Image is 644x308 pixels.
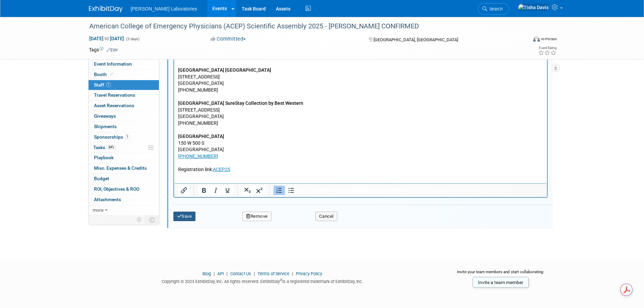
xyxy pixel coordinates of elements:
body: Rich Text Area. Press ALT-0 for help. [4,3,369,301]
a: Contact Us [230,271,251,276]
a: Budget [89,174,159,184]
span: Asset Reservations [94,103,134,108]
a: Event Information [89,59,159,69]
a: Terms of Service [258,271,289,276]
button: Italic [210,186,221,195]
li: [PERSON_NAME] ([DATE]); registered [DATE]; Doubletree Suites by [GEOGRAPHIC_DATA] (reserved [DATE... [18,128,369,135]
a: Edit [106,48,118,52]
b: [GEOGRAPHIC_DATA] [GEOGRAPHIC_DATA] [4,195,97,200]
span: Sponsorships [94,134,130,140]
span: Travel Reservations [94,92,135,98]
span: Event Information [94,61,132,67]
span: [DATE] [DATE] [89,35,124,42]
li: Dr. [PERSON_NAME], HCP, Speaker - [GEOGRAPHIC_DATA] Surestay Collection by Best Western (reserved... [18,76,369,82]
a: Attachments [89,195,159,205]
span: | [252,271,257,276]
li: [PERSON_NAME], [GEOGRAPHIC_DATA] - [GEOGRAPHIC_DATA] Surestay Collection by Best Western (reserve... [18,56,369,69]
li: [PERSON_NAME], [GEOGRAPHIC_DATA] Marketing - [GEOGRAPHIC_DATA] [GEOGRAPHIC_DATA] (reserved [DATE]... [18,36,369,43]
li: [PERSON_NAME] - He’s a local EME; registered [DATE] NOT ATTENDING per Jad [DATE]. [18,95,369,102]
a: more [89,205,159,215]
span: (3 days) [125,37,140,41]
span: to [103,36,110,41]
a: Playbook [89,153,159,163]
span: Booth [94,72,115,77]
a: Staff1 [89,80,159,90]
a: Blog [202,271,211,276]
span: Shipments [94,124,117,129]
td: Personalize Event Tab Strip [134,215,145,224]
button: Numbered list [273,186,285,195]
td: Toggle Event Tabs [145,215,159,224]
a: Sponsorships1 [89,132,159,142]
a: Giveaways [89,111,159,121]
div: Copyright © 2025 ExhibitDay, Inc. All rights reserved. ExhibitDay is a registered trademark of Ex... [89,277,436,285]
button: Save [173,212,196,221]
li: [PERSON_NAME] - US Marketing, [GEOGRAPHIC_DATA] Surestay Collection by Best Western (reserved [DA... [18,82,369,95]
a: Tasks84% [89,143,159,153]
span: Misc. Expenses & Credits [94,165,147,171]
b: ON LEAVE [18,10,39,15]
button: Bullet list [285,186,297,195]
span: ROI, Objectives & ROO [94,186,139,192]
li: [PERSON_NAME], [GEOGRAPHIC_DATA] Marketing - [GEOGRAPHIC_DATA] Surestay Collection by Best Wester... [18,43,369,56]
div: American College of Emergency Physicians (ACEP) Scientific Assembly 2025 - [PERSON_NAME] CONFIRMED [87,20,517,32]
span: | [225,271,229,276]
span: Budget [94,176,109,181]
i: Booth reservation complete [110,72,113,76]
button: Subscript [242,186,253,195]
span: Playbook [94,155,114,160]
span: [PERSON_NAME] Laboratories [131,6,197,11]
a: API [217,271,224,276]
span: 84% [107,145,116,150]
a: Shipments [89,122,159,132]
button: Superscript [254,186,265,195]
span: | [290,271,295,276]
a: Booth [89,70,159,80]
li: [PERSON_NAME], Medical [18,148,369,155]
span: | [212,271,216,276]
div: Event Format [487,35,557,45]
span: Attachments [94,197,121,202]
b: [GEOGRAPHIC_DATA] SureStay Collection by Best Western [4,228,129,234]
span: Staff [94,82,111,88]
b: [GEOGRAPHIC_DATA] [4,261,50,267]
span: [GEOGRAPHIC_DATA], [GEOGRAPHIC_DATA] [374,37,458,42]
b: ON LEAVE [338,10,360,15]
p: We get 30 badges. The portal will be open on [DATE]. Hotel Portal: ID 4109101 PW: Abbott0402$ [ST... [4,155,369,301]
a: Search [478,3,509,15]
div: In-Person [541,37,557,42]
button: Cancel [315,212,337,221]
a: ACEP25 [39,294,56,300]
a: ACEP25 - Compass Reservation System® [30,175,117,181]
li: [PERSON_NAME], [GEOGRAPHIC_DATA] Marketing - [GEOGRAPHIC_DATA] [GEOGRAPHIC_DATA] (reserved [DATE]... [18,23,369,29]
button: Insert/edit link [178,186,190,195]
a: Privacy Policy [296,271,322,276]
button: Remove [242,212,271,221]
li: - [PERSON_NAME], [GEOGRAPHIC_DATA] Marketing - [GEOGRAPHIC_DATA] [GEOGRAPHIC_DATA] (reserved [DAT... [18,9,369,16]
img: Format-Inperson.png [533,36,540,42]
span: Search [487,6,503,11]
div: Event Rating [538,46,556,50]
button: Committed [208,35,248,43]
li: [PERSON_NAME], GSM, ([DATE]); registered [DATE]. Switched [PERSON_NAME]'s room to [PERSON_NAME] [... [18,102,369,115]
img: ExhibitDay [89,6,123,13]
li: [PERSON_NAME], [GEOGRAPHIC_DATA] Marketing, transferred [PERSON_NAME]'s room to [PERSON_NAME] [DA... [18,16,369,23]
img: Tisha Davis [518,4,549,11]
button: Underline [222,186,233,195]
sup: ® [280,278,282,282]
a: [PHONE_NUMBER] [4,281,44,287]
li: ([PERSON_NAME], DVP - [GEOGRAPHIC_DATA] [GEOGRAPHIC_DATA] (reserved [DATE]) onPeak Group ID: 4109... [18,3,369,9]
li: [PERSON_NAME], Medical [18,142,369,148]
li: [PERSON_NAME] - [GEOGRAPHIC_DATA] - [GEOGRAPHIC_DATA] Surestay Collection by Best Western (reserv... [18,69,369,76]
td: Tags [89,46,118,53]
button: Bold [198,186,210,195]
span: 1 [125,134,130,139]
span: 1 [106,82,111,87]
span: more [93,207,103,213]
a: Invite a team member [473,277,529,288]
li: [PERSON_NAME], GSM, ([DATE]); registered [DATE]. [GEOGRAPHIC_DATA] (reserved [DATE]) onPeak Group... [18,122,369,129]
span: Tasks [93,145,116,150]
li: [PERSON_NAME] - [GEOGRAPHIC_DATA] [GEOGRAPHIC_DATA] (reserved [DATE]) onPeak Group ID: 4109101; r... [18,29,369,36]
span: Giveaways [94,113,116,119]
a: Travel Reservations [89,90,159,100]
